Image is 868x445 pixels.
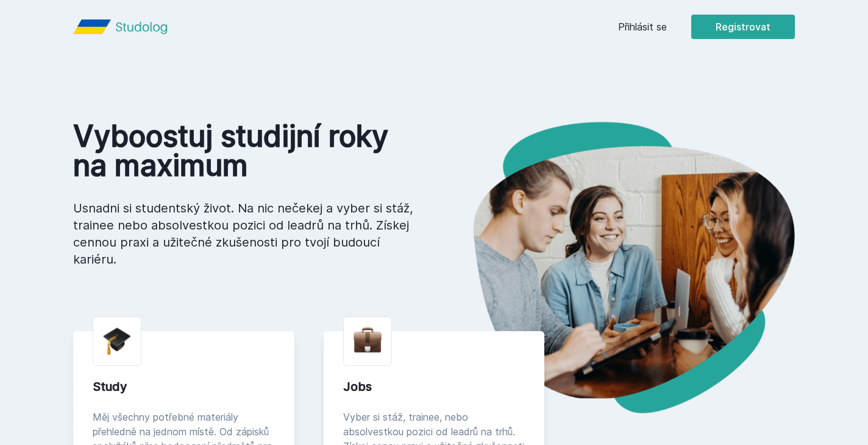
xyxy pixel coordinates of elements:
h1: Vyboostuj studijní roky na maximum [73,122,414,180]
a: Přihlásit se [618,19,667,34]
p: Usnadni si studentský život. Na nic nečekej a vyber si stáž, trainee nebo absolvestkou pozici od ... [73,200,414,268]
img: graduation-cap.png [103,327,131,356]
div: Study [93,378,275,395]
button: Registrovat [691,15,795,39]
div: Jobs [343,378,525,395]
img: hero.png [434,122,795,413]
img: briefcase.png [354,324,382,356]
